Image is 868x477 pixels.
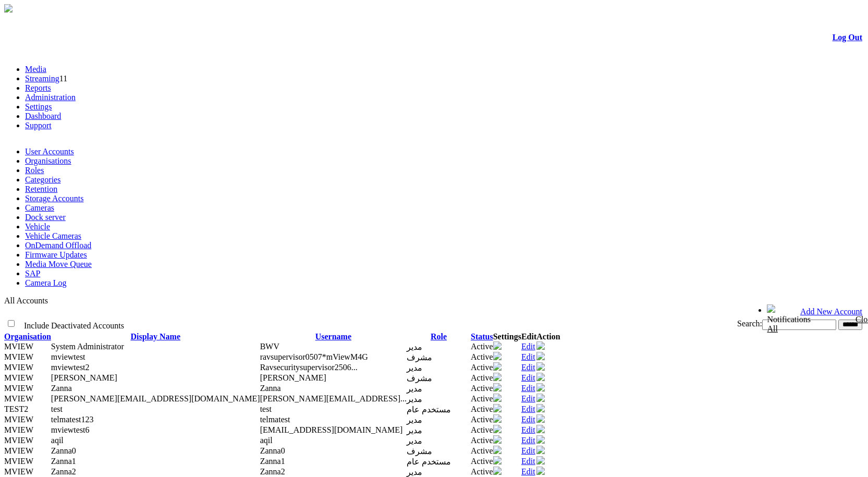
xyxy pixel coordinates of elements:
img: camera24.png [493,362,502,371]
span: MVIEW [4,467,33,476]
img: camera24.png [493,414,502,423]
a: Storage Accounts [25,194,83,203]
span: Contact Method: SMS and Email [51,384,72,393]
a: Support [25,121,52,130]
a: Organisations [25,156,71,165]
span: telmatest [260,415,290,424]
td: Active [471,446,493,456]
a: Edit [521,384,535,393]
img: user-active-green-icon.svg [536,362,545,371]
a: User Accounts [25,147,74,156]
img: user-active-green-icon.svg [536,414,545,423]
img: user-active-green-icon.svg [536,383,545,392]
td: Active [471,456,493,467]
a: Administration [25,93,76,102]
span: Contact Method: None [51,342,124,351]
img: bell24.png [767,304,775,313]
a: Deactivate [536,374,545,383]
span: MVIEW [4,363,33,372]
a: Deactivate [536,405,545,414]
td: مدير [407,341,471,352]
div: Notifications [767,315,842,334]
td: مدير [407,394,471,404]
img: camera24.png [493,383,502,392]
td: Active [471,362,493,373]
span: MVIEW [4,394,33,403]
a: Edit [521,373,535,382]
td: مشرف [407,446,471,456]
td: Active [471,341,493,352]
td: Active [471,425,493,435]
a: Camera Log [25,278,67,287]
img: user-active-green-icon.svg [536,467,545,475]
a: Deactivate [536,436,545,445]
a: Roles [25,166,44,175]
a: Edit [521,342,535,351]
td: Active [471,352,493,362]
span: MVIEW [4,436,33,445]
td: Active [471,435,493,446]
span: telma [260,373,326,382]
span: Contact Method: SMS and Email [51,363,90,372]
img: user-active-green-icon.svg [536,404,545,412]
td: Active [471,383,493,394]
a: Deactivate [536,457,545,466]
span: Ravsecuritysupervisor2506* [260,363,358,372]
span: MVIEW [4,446,33,455]
img: camera24.png [493,456,502,464]
a: Deactivate [536,447,545,456]
td: مشرف [407,373,471,383]
a: SAP [25,269,40,278]
span: Contact Method: SMS and Email [51,457,76,466]
a: Dock server [25,213,66,222]
span: telmatomy@gmail.com [260,425,403,434]
img: camera24.png [493,467,502,475]
td: Active [471,394,493,404]
a: Deactivate [536,468,545,476]
span: Contact Method: SMS and Email [51,394,260,403]
th: Edit [521,332,536,341]
img: camera24.png [493,352,502,360]
td: مستخدم عام [407,456,471,467]
img: camera24.png [493,446,502,454]
span: Contact Method: SMS and Email [51,405,63,413]
img: camera24.png [493,373,502,381]
a: Organisation [4,332,51,341]
a: Retention [25,185,57,193]
td: مدير [407,383,471,394]
td: مشرف [407,352,471,362]
a: Edit [521,446,535,455]
span: test [260,405,272,413]
span: All Accounts [4,296,48,305]
span: Zanna [260,384,281,393]
a: Vehicle [25,222,50,231]
img: user-active-green-icon.svg [536,394,545,402]
span: Contact Method: SMS and Email [51,373,117,382]
span: MVIEW [4,352,33,361]
a: Deactivate [536,426,545,435]
td: مدير [407,425,471,435]
a: Dashboard [25,112,61,120]
td: مدير [407,414,471,425]
span: Contact Method: SMS and Email [51,425,90,434]
a: Media Move Queue [25,260,92,268]
a: Reports [25,83,51,92]
span: aqil [260,436,273,445]
a: Deactivate [536,343,545,351]
td: مستخدم عام [407,404,471,414]
a: Deactivate [536,353,545,362]
span: Zanna1 [260,457,285,466]
img: user-active-green-icon.svg [536,352,545,360]
a: Edit [521,394,535,403]
a: Status [471,332,493,341]
a: Role [431,332,447,341]
span: MVIEW [4,415,33,424]
a: Display Name [130,332,180,341]
a: Edit [521,425,535,434]
a: Edit [521,352,535,361]
span: Contact Method: SMS and Email [51,467,76,476]
span: MVIEW [4,425,33,434]
span: Contact Method: SMS and Email [51,436,64,445]
td: Active [471,414,493,425]
a: Deactivate [536,395,545,403]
